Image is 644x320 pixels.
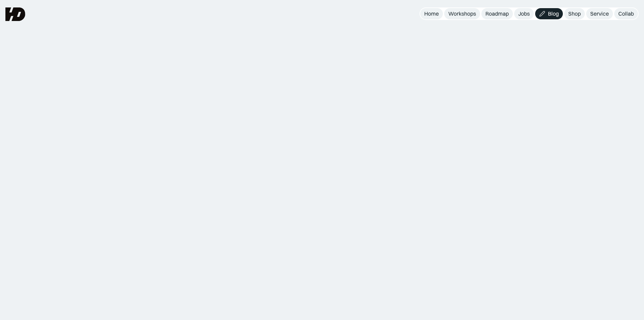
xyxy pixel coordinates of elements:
a: Shop [564,8,585,19]
div: Home [424,10,439,17]
div: Collab [618,10,634,17]
div: Blog [548,10,559,17]
a: Blog [535,8,563,19]
div: Roadmap [485,10,509,17]
a: Workshops [444,8,480,19]
div: Service [590,10,609,17]
a: Home [420,8,443,19]
a: Collab [614,8,638,19]
a: Service [586,8,613,19]
div: Jobs [518,10,530,17]
div: Workshops [448,10,476,17]
div: Shop [568,10,581,17]
a: Jobs [514,8,534,19]
a: Roadmap [481,8,513,19]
